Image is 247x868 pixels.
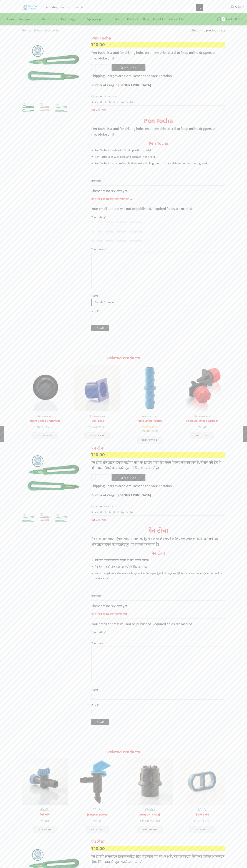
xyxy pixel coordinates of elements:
span: Rated out of 5 [142,425,154,429]
span: ₹ [46,424,47,430]
input: Submit [91,325,109,331]
b: Cuntry of Origin [GEOGRAPHIC_DATA] [91,492,151,498]
p: There are no reviews yet. [91,603,225,609]
span: ₹ [91,845,94,852]
a: Pepsi Lock [74,419,121,423]
a: 3 of 5 stars [106,220,113,224]
label: Email [91,703,225,708]
a: Add to cart: “पेप्सी कॉक” [33,826,57,833]
h1: पेन टोचा [91,446,225,451]
span: Be the first to review “Pen Tocha” [91,197,225,204]
label: Name [91,294,225,298]
span: Cart [225,17,232,22]
div: 3 / 10 [124,757,175,835]
p: Pen Tocha is a tool for drilling holes on online drip lateral to fixup online drippers or microtu... [91,50,225,61]
li: 1 / 3 [21,512,36,526]
img: PEN TOCHA [21,512,36,527]
bdi: 5.00 [150,429,158,434]
span: 0 [221,17,225,21]
a: Blog [141,15,151,23]
span: Your email address will not be published. Required fields are marked [91,206,192,212]
span: Description [91,108,106,112]
img: heera lateral joiner [127,365,173,411]
a: Heera Closed Grommets [22,419,68,423]
span: ₹ [198,424,200,430]
label: Your review [91,247,225,252]
span: – [127,819,173,824]
span: Share: [91,100,99,104]
div: 1 / 10 [20,363,70,442]
h1: पेन टोचा [91,840,225,845]
a: अ‍ॅसेसरीज [144,807,155,813]
h2: Pen Tocha [91,141,225,146]
a: 4 of 5 stars [117,239,127,243]
span: ₹ [203,818,205,824]
a: Shop [34,28,41,33]
a: Accessories [103,94,118,99]
h2: पेन टोचा [91,551,225,556]
bdi: 35.00 [140,818,149,824]
bdi: 10.00 [91,41,105,48]
img: PEN TOCHA [54,102,69,117]
div: 1 / 3 [22,36,86,100]
a: 3 of 5 stars [106,230,113,233]
a: 2 of 5 stars [97,230,102,233]
span: Share: [91,510,99,515]
bdi: 5.00 [203,818,210,824]
h2: Reviews [91,179,225,186]
a: Contact Us [167,15,186,23]
img: Pepsi Lock [74,365,121,411]
div: 4 / 10 [177,363,228,442]
div: 4 / 10 [177,757,228,835]
span: Description [91,518,106,522]
div: 1 / 3 [22,446,86,510]
a: Return to previous page [192,28,225,33]
input: Product quantity [96,474,104,481]
a: हिरा एण्ड कॅप [179,813,225,817]
bdi: 1.00 [98,424,105,430]
h1: Pen Tocha [91,36,225,41]
a: Add to cart: “Heera Adjustable Dripper” [190,432,214,439]
p: Pen Tocha is a tool for drilling holes on online drip lateral to fixup online drippers or microtu... [91,126,225,137]
a: 5 of 5 stars [130,239,142,243]
a: Home [22,28,30,33]
a: Home [5,15,17,23]
p: पेन टोचा ऑनलाइन ड्रिपकी पाईपया नली पर ड्रिलिंग करके छेद करने के लिए एक उपकरण है, जीससे बने छेद मे... [91,536,225,547]
a: Accessories [44,28,60,33]
a: Select options for “Heera Lateral Joiners” [137,437,163,444]
a: 4 of 5 stars [117,220,127,224]
span: पेन टोचा हे ऑनलाइन ठिबक नळीला छिद्र पाडण्याचे एक साधन आहे, ज्या द्वारे छिद्रीत केकेल्या जागेवर ऑन... [91,854,225,865]
a: About Us [151,15,167,23]
a: अ‍ॅसेसरीज [103,504,114,509]
a: [PERSON_NAME] [74,813,121,817]
bdi: 0.50 [89,424,97,430]
li: 3 / 3 [54,512,69,526]
li: Pen Tocha is easy to hold and operate in the field. [95,154,225,159]
button: Search button [196,4,203,11]
img: PEN TOCHA IMAGE 2 [37,102,52,117]
a: अ‍ॅसेसरीज [40,807,50,813]
span: ₹ [91,41,94,48]
div: Rated 4.00 out of 5 [142,425,157,429]
li: पेन टोचा वर्जिन प्लास्टिक सामग्री के साथ बनाया गया है। [95,558,225,563]
li: Pen Tocha is more preferable than metal drilling tools that are risky to get hurt during work. [95,161,225,166]
div: 2 / 10 [72,363,123,442]
span: ₹ [141,429,143,434]
bdi: 0.80 [141,429,149,434]
a: Filter [112,15,125,23]
p: There are no reviews yet. [91,188,225,194]
a: पेप्सी कॉक [22,813,68,817]
a: अ‍ॅसेसरीज [92,807,103,813]
label: Name [91,688,225,692]
span: ₹ [91,451,94,458]
img: J-Cock [74,759,121,805]
a: Description [91,106,225,114]
bdi: 2.00 [94,818,101,824]
span: ₹ [140,818,141,824]
h1: Pen Tocha [91,117,225,125]
bdi: 3.00 [41,818,49,824]
a: Description [91,516,225,524]
input: Search for... [72,4,196,11]
input: Submit [91,719,109,725]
